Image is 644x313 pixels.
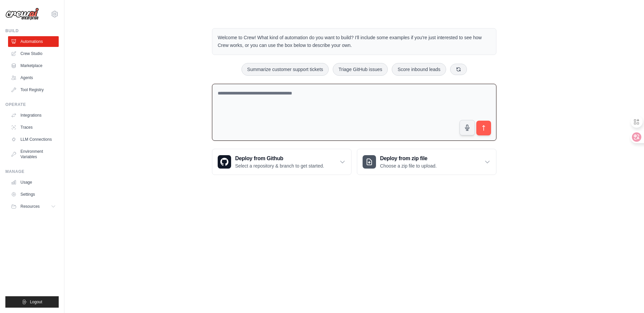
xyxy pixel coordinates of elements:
[8,189,59,200] a: Settings
[8,177,59,188] a: Usage
[5,8,39,20] img: Logo
[8,36,59,47] a: Automations
[235,154,324,163] h3: Deploy from Github
[610,281,644,313] iframe: Chat Widget
[5,102,59,107] div: Operate
[8,134,59,145] a: LLM Connections
[392,63,446,76] button: Score inbound leads
[8,48,59,59] a: Crew Studio
[8,122,59,133] a: Traces
[30,299,42,305] span: Logout
[241,63,329,76] button: Summarize customer support tickets
[333,63,388,76] button: Triage GitHub issues
[5,28,59,34] div: Build
[8,84,59,95] a: Tool Registry
[8,146,59,162] a: Environment Variables
[380,154,437,163] h3: Deploy from zip file
[218,34,491,49] p: Welcome to Crew! What kind of automation do you want to build? I'll include some examples if you'...
[8,72,59,83] a: Agents
[8,110,59,121] a: Integrations
[8,60,59,71] a: Marketplace
[20,204,40,209] span: Resources
[380,163,437,169] p: Choose a zip file to upload.
[5,296,59,308] button: Logout
[8,201,59,212] button: Resources
[235,163,324,169] p: Select a repository & branch to get started.
[5,169,59,174] div: Manage
[610,281,644,313] div: 채팅 위젯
